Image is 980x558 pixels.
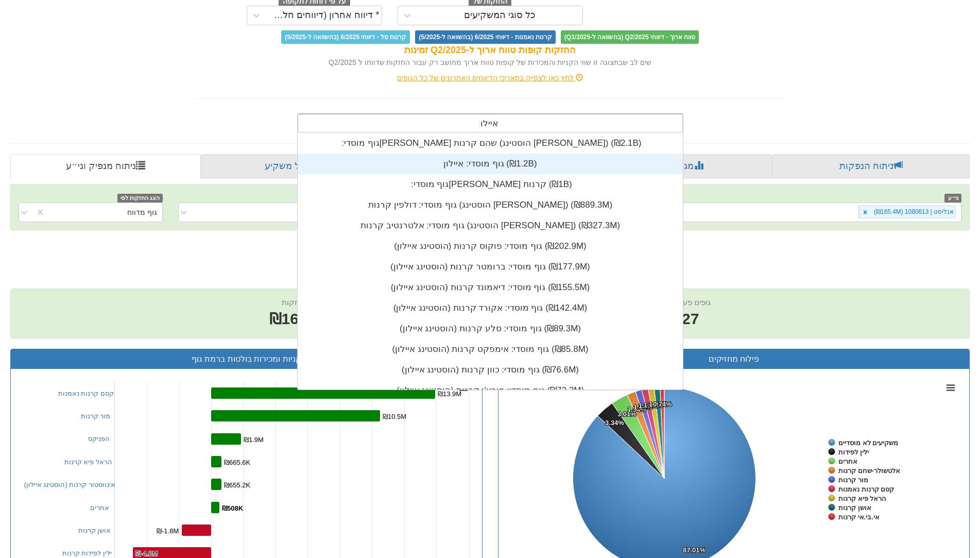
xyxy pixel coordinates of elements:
[653,400,672,408] tspan: 0.74%
[201,154,394,179] a: פרופיל משקיע
[282,298,321,307] span: שווי החזקות
[838,439,898,447] tspan: משקיעים לא מוסדיים
[298,318,683,339] div: גוף מוסדי: ‏סלע קרנות (הוסטינג איילון) ‎(₪89.3M)‎
[189,73,792,83] div: לחץ כאן לצפייה בתאריכי הדיווחים האחרונים של כל הגופים
[298,133,683,442] div: grid
[617,410,637,418] tspan: 3.01%
[838,467,900,475] tspan: אלטשולר-שחם קרנות
[10,241,970,258] h2: אנליסט | 1080613 - ניתוח ני״ע
[197,44,784,57] div: החזקות קופות טווח ארוך ל-Q2/2025 זמינות
[298,257,683,277] div: גוף מוסדי: ‏ברומטר קרנות (הוסטינג איילון) ‎(₪177.9M)‎
[298,215,683,236] div: גוף מוסדי: ‏אלטרנטיב קרנות (הוסטינג [PERSON_NAME]) ‎(₪327.3M)‎
[838,495,886,502] tspan: הראל פיא קרנות
[298,174,683,195] div: גוף מוסדי: ‏[PERSON_NAME] קרנות ‎(₪1B)‎
[298,154,683,174] div: גוף מוסדי: ‏איילון ‎(₪1.2B)‎
[222,504,244,512] tspan: ₪508K
[838,476,868,484] tspan: מור קרנות
[298,236,683,257] div: גוף מוסדי: ‏פוקוס קרנות (הוסטינג איילון) ‎(₪202.9M)‎
[438,390,461,398] tspan: ₪13.9M
[268,10,380,21] div: * דיווח אחרון (דיווחים חלקיים)
[772,154,970,179] a: ניתוח הנפקות
[90,504,109,512] a: אחרים
[644,401,663,409] tspan: 1.07%
[10,154,201,179] a: ניתוח מנפיק וני״ע
[871,206,955,218] div: אנליסט | 1080613 (₪165.4M)
[64,458,112,466] a: הראל פיא קרנות
[464,10,536,21] div: כל סוגי המשקיעים
[298,380,683,401] div: גוף מוסדי: ‏פורצ'ן קרנות (הוסטינג איילון) ‎(₪72.2M)‎
[81,412,111,420] a: מור קרנות
[415,30,555,44] span: קרנות נאמנות - דיווחי 6/2025 (בהשוואה ל-5/2025)
[62,549,112,557] a: ילין לפידות קרנות
[683,546,706,554] tspan: 87.01%
[78,527,111,534] a: אושן קרנות
[670,308,711,330] span: 27
[24,481,116,488] a: אינווסטור קרנות (הוסטינג איילון)
[298,195,683,215] div: גוף מוסדי: ‏דולפין קרנות (הוסטינג [PERSON_NAME]) ‎(₪889.3M)‎
[298,360,683,380] div: גוף מוסדי: ‏כוון קרנות (הוסטינג איילון) ‎(₪76.6M)‎
[383,413,406,420] tspan: ₪10.5M
[944,194,961,202] span: ני״ע
[627,405,646,413] tspan: 1.54%
[838,513,880,521] tspan: אי.בי.אי קרנות
[298,339,683,360] div: גוף מוסדי: ‏אימפקט קרנות (הוסטינג איילון) ‎(₪85.8M)‎
[298,133,683,154] div: גוף מוסדי: ‏[PERSON_NAME] שהם קרנות (הוסטינג [PERSON_NAME]) ‎(₪2.1B)‎
[561,30,699,44] span: טווח ארוך - דיווחי Q2/2025 (בהשוואה ל-Q1/2025)
[224,459,251,466] tspan: ₪665.6K
[197,57,784,67] div: שים לב שבתצוגה זו שווי הקניות והמכירות של קופות טווח ארוך מחושב רק עבור החזקות שדווחו ל Q2/2025
[649,400,668,408] tspan: 1.03%
[127,207,157,217] div: גוף מדווח
[244,436,264,444] tspan: ₪1.9M
[224,481,251,489] tspan: ₪655.2K
[838,458,857,465] tspan: אחרים
[117,194,163,202] span: הצג החזקות לפי
[269,310,333,327] span: ₪165.4M
[838,504,871,512] tspan: אושן קרנות
[838,485,894,493] tspan: קסם קרנות נאמנות
[298,277,683,298] div: גוף מוסדי: ‏דיאמונד קרנות (הוסטינג איילון) ‎(₪155.5M)‎
[19,354,474,364] h3: קניות ומכירות בולטות ברמת גוף
[633,403,652,411] tspan: 1.14%
[88,435,110,443] a: הפניקס
[838,448,869,456] tspan: ילין לפידות
[298,298,683,318] div: גוף מוסדי: ‏אקורד קרנות (הוסטינג איילון) ‎(₪142.4M)‎
[605,419,624,427] tspan: 3.34%
[670,298,711,307] span: גופים פעילים
[135,550,158,557] tspan: ₪-4.8M
[639,402,658,410] tspan: 1.13%
[281,30,410,44] span: קרנות סל - דיווחי 6/2025 (בהשוואה ל-5/2025)
[58,390,114,397] a: קסם קרנות נאמנות
[506,354,962,364] h3: פילוח מחזיקים
[157,527,179,535] tspan: ₪-1.8M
